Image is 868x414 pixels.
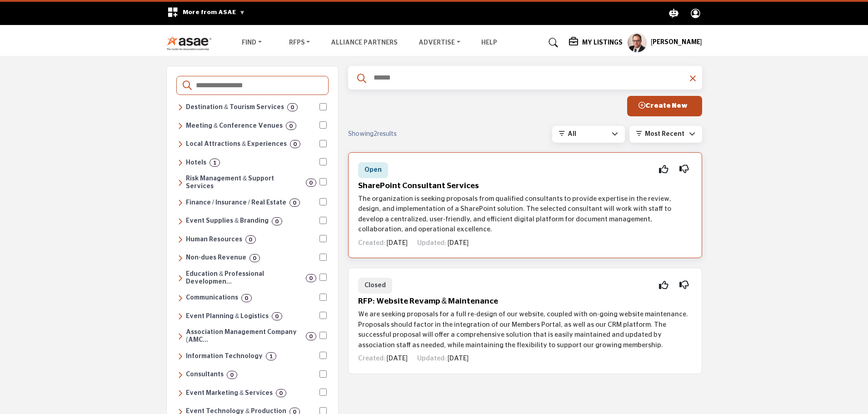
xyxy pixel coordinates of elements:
[348,130,454,139] div: Showing results
[289,123,293,129] b: 0
[186,175,303,190] h6: Services for cancellation insurance and transportation solutions.
[651,38,702,47] h5: [PERSON_NAME]
[374,131,377,137] span: 2
[412,36,467,49] a: Advertise
[283,36,317,49] a: RFPs
[319,178,327,185] input: Select Risk Management & Support Services
[186,270,303,286] h6: Training, certification, career development, and learning solutions to enhance skills, engagement...
[186,353,263,360] h6: Technology solutions, including software, cybersecurity, cloud computing, data management, and di...
[286,122,296,130] div: 0 Results For Meeting & Conference Venues
[319,217,327,224] input: Select Event Supplies & Branding
[309,333,313,339] b: 0
[319,389,327,396] input: Select Event Marketing & Services
[540,35,564,50] a: Search
[269,353,273,359] b: 1
[213,160,216,166] b: 1
[279,390,283,396] b: 0
[186,159,206,167] h6: Accommodations ranging from budget to luxury, offering lodging, amenities, and services tailored ...
[319,274,327,281] input: Select Education & Professional Development
[241,294,252,302] div: 0 Results For Communications
[186,236,242,244] h6: Services and solutions for employee management, benefits, recruiting, compliance, and workforce d...
[245,295,248,301] b: 0
[358,297,692,306] h5: RFP: Website Revamp & Maintenance
[287,103,298,111] div: 0 Results For Destination & Tourism Services
[387,355,408,362] span: [DATE]
[276,389,286,397] div: 0 Results For Event Marketing & Services
[266,352,276,360] div: 1 Results For Information Technology
[161,2,251,25] div: More from ASAE
[319,158,327,165] input: Select Hotels
[230,372,234,378] b: 0
[364,167,382,173] span: Open
[309,275,313,281] b: 0
[293,200,296,206] b: 0
[186,217,269,225] h6: Customized event materials such as badges, branded merchandise, lanyards, and photography service...
[319,140,327,147] input: Select Local Attractions & Experiences
[186,313,269,320] h6: Event planning, venue selection, and on-site management for meetings, conferences, and tradeshows.
[679,169,689,170] i: Not Interested
[387,239,408,246] span: [DATE]
[319,294,327,301] input: Select Communications
[210,159,220,167] div: 1 Results For Hotels
[659,169,668,170] i: Interested
[481,40,497,46] a: Help
[309,180,313,186] b: 0
[249,254,260,262] div: 0 Results For Non-dues Revenue
[306,332,316,340] div: 0 Results For Association Management Company (AMC)
[639,102,688,109] span: Create New
[294,141,297,147] b: 0
[183,9,245,15] span: More from ASAE
[417,355,446,362] span: Updated:
[319,370,327,378] input: Select Consultants
[245,235,256,244] div: 0 Results For Human Resources
[186,104,284,111] h6: Organizations and services that promote travel, tourism, and local attractions, including visitor...
[253,255,256,261] b: 0
[186,140,287,148] h6: Entertainment, cultural, and recreational destinations that enhance visitor experiences, includin...
[272,312,282,320] div: 0 Results For Event Planning & Logistics
[186,294,238,302] h6: Services for messaging, public relations, video production, webinars, and content management to e...
[186,389,273,397] h6: Strategic marketing, sponsorship sales, and tradeshow management services to maximize event visib...
[627,96,702,116] button: Create New
[319,254,327,261] input: Select Non-dues Revenue
[358,194,692,235] p: The organization is seeking proposals from qualified consultants to provide expertise in the revi...
[319,332,327,339] input: Select Association Management Company (AMC)
[358,309,692,350] p: We are seeking proposals for a full re-design of our website, coupled with on-going website maint...
[195,80,322,91] input: Search Categories
[186,199,286,207] h6: Financial management, accounting, insurance, banking, payroll, and real estate services to help o...
[227,371,237,379] div: 0 Results For Consultants
[645,131,684,137] span: Most Recent
[306,179,316,187] div: 0 Results For Risk Management & Support Services
[358,355,385,362] span: Created:
[186,329,303,344] h6: Professional management, strategic guidance, and operational support to help associations streaml...
[186,122,283,130] h6: Facilities and spaces designed for business meetings, conferences, and events.
[582,39,623,47] h5: My Listings
[275,313,279,319] b: 0
[627,33,647,53] button: Show hide supplier dropdown
[289,199,300,207] div: 0 Results For Finance / Insurance / Real Estate
[331,40,398,46] a: Alliance Partners
[568,131,576,137] span: All
[364,282,386,289] span: Closed
[291,104,294,110] b: 0
[235,36,268,49] a: Find
[358,181,692,191] h5: SharePoint Consultant Services
[186,371,224,379] h6: Expert guidance across various areas, including technology, marketing, leadership, finance, educa...
[319,235,327,242] input: Select Human Resources
[569,37,623,48] div: My Listings
[186,254,246,262] h6: Programs like affinity partnerships, sponsorships, and other revenue-generating opportunities tha...
[448,239,469,246] span: [DATE]
[249,236,252,243] b: 0
[319,103,327,110] input: Select Destination & Tourism Services
[417,239,446,246] span: Updated:
[166,35,217,50] img: site Logo
[319,198,327,205] input: Select Finance / Insurance / Real Estate
[306,274,316,282] div: 0 Results For Education & Professional Development
[319,312,327,319] input: Select Event Planning & Logistics
[448,355,469,362] span: [DATE]
[290,140,300,148] div: 0 Results For Local Attractions & Experiences
[358,239,385,246] span: Created:
[272,217,282,225] div: 0 Results For Event Supplies & Branding
[319,352,327,359] input: Select Information Technology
